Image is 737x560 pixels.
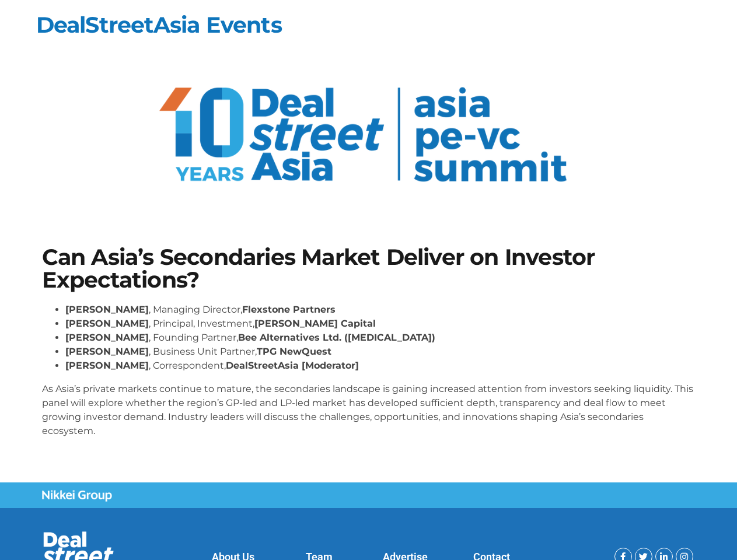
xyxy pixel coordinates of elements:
[42,490,112,502] img: Nikkei Group
[65,346,149,357] strong: [PERSON_NAME]
[65,304,149,315] strong: [PERSON_NAME]
[42,382,696,438] p: As Asia’s private markets continue to mature, the secondaries landscape is gaining increased atte...
[254,318,376,329] strong: [PERSON_NAME] Capital
[36,11,282,38] a: DealStreetAsia Events
[238,332,435,343] strong: Bee Alternatives Ltd. ([MEDICAL_DATA])
[65,360,149,371] strong: [PERSON_NAME]
[65,345,696,359] li: , Business Unit Partner,
[65,318,149,329] strong: [PERSON_NAME]
[242,304,336,315] strong: Flexstone Partners
[42,246,696,291] h1: Can Asia’s Secondaries Market Deliver on Investor Expectations?
[65,331,696,345] li: , Founding Partner,
[65,317,696,331] li: , Principal, Investment,
[257,346,331,357] strong: TPG NewQuest
[226,360,359,371] strong: DealStreetAsia [Moderator]
[65,332,149,343] strong: [PERSON_NAME]
[65,303,696,317] li: , Managing Director,
[65,359,696,373] li: , Correspondent,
